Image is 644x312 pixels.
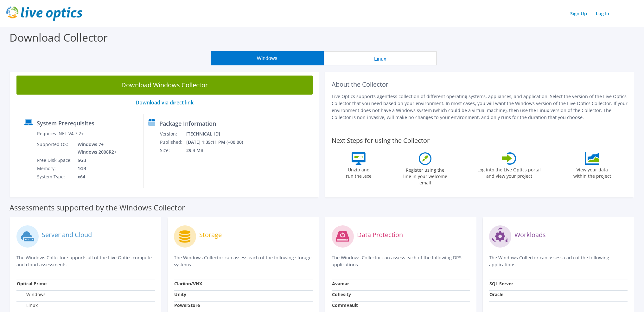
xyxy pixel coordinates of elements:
td: x64 [73,173,118,181]
td: Free Disk Space: [37,156,73,164]
button: Linux [324,51,437,65]
strong: Optical Prime [17,281,47,287]
td: Supported OS: [37,140,73,156]
td: [TECHNICAL_ID] [186,130,252,138]
td: 5GB [73,156,118,164]
td: Version: [160,130,186,138]
strong: Oracle [489,291,503,297]
strong: SQL Server [489,281,513,287]
strong: Unity [174,291,186,297]
p: The Windows Collector can assess each of the following DPS applications. [332,254,470,268]
label: Log into the Live Optics portal and view your project [477,165,541,179]
a: Download Windows Collector [16,76,313,95]
a: Log In [593,9,612,18]
td: 1GB [73,164,118,173]
img: live_optics_svg.svg [6,6,82,21]
strong: Clariion/VNX [174,281,202,287]
label: Data Protection [357,232,403,238]
p: Live Optics supports agentless collection of different operating systems, appliances, and applica... [332,93,628,121]
label: Package Information [159,120,216,127]
td: Size: [160,146,186,155]
label: System Prerequisites [37,120,94,126]
button: Windows [211,51,324,65]
td: Memory: [37,164,73,173]
label: Unzip and run the .exe [344,165,373,179]
a: Sign Up [567,9,590,18]
p: The Windows Collector can assess each of the following storage systems. [174,254,312,268]
label: Storage [199,232,222,238]
td: System Type: [37,173,73,181]
h2: About the Collector [332,81,628,88]
label: Workloads [514,232,546,238]
strong: Avamar [332,281,349,287]
td: Windows 7+ Windows 2008R2+ [73,140,118,156]
label: Assessments supported by the Windows Collector [10,204,185,211]
label: Server and Cloud [42,232,92,238]
p: The Windows Collector supports all of the Live Optics compute and cloud assessments. [16,254,155,268]
label: Linux [17,302,38,309]
td: [DATE] 1:35:11 PM (+00:00) [186,138,252,146]
td: Published: [160,138,186,146]
label: View your data within the project [569,165,615,179]
a: Download via direct link [136,99,194,106]
p: The Windows Collector can assess each of the following applications. [489,254,628,268]
label: Next Steps for using the Collector [332,137,430,144]
strong: PowerStore [174,302,200,308]
td: 29.4 MB [186,146,252,155]
strong: Cohesity [332,291,351,297]
label: Register using the line in your welcome email [401,165,449,186]
label: Requires .NET V4.7.2+ [37,130,84,137]
strong: CommVault [332,302,358,308]
label: Download Collector [10,30,108,45]
label: Windows [17,291,46,298]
